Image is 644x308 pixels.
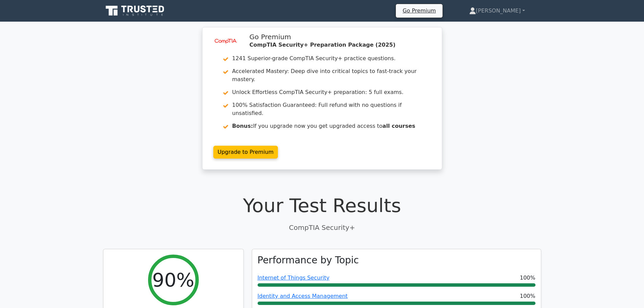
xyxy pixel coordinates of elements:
[103,222,541,233] p: CompTIA Security+
[103,194,541,217] h1: Your Test Results
[258,275,330,281] a: Internet of Things Security
[520,292,535,300] span: 100%
[152,268,194,291] h2: 90%
[258,293,348,299] a: Identity and Access Management
[453,4,541,18] a: [PERSON_NAME]
[520,274,535,282] span: 100%
[399,6,440,15] a: Go Premium
[258,255,359,266] h3: Performance by Topic
[213,146,278,159] a: Upgrade to Premium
